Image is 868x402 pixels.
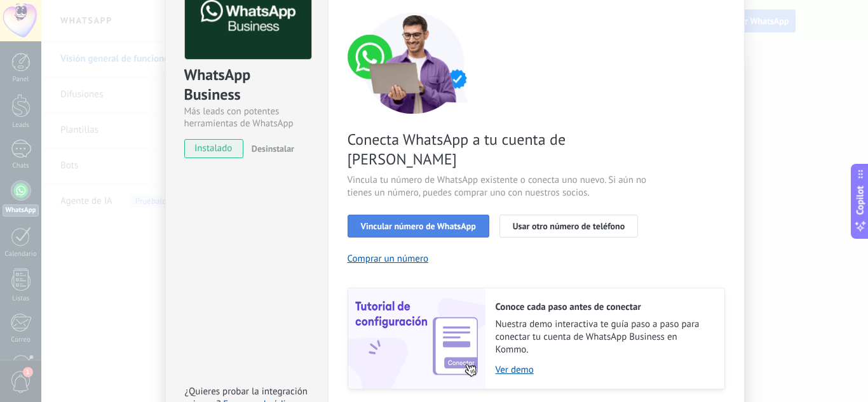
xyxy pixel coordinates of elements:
div: WhatsApp Business [184,65,309,105]
button: Vincular número de WhatsApp [348,215,489,238]
img: connect number [348,12,481,114]
span: Vincular número de WhatsApp [361,222,476,231]
h2: Conoce cada paso antes de conectar [496,301,712,313]
a: Ver demo [496,364,712,376]
button: Desinstalar [247,139,294,158]
button: Usar otro número de teléfono [499,215,638,238]
span: Usar otro número de teléfono [513,222,625,231]
button: Comprar un número [348,253,429,265]
span: Desinstalar [252,143,294,154]
span: instalado [185,139,243,158]
span: Vincula tu número de WhatsApp existente o conecta uno nuevo. Si aún no tienes un número, puedes c... [348,174,650,199]
span: Copilot [854,185,867,215]
div: Más leads con potentes herramientas de WhatsApp [184,105,309,130]
span: Conecta WhatsApp a tu cuenta de [PERSON_NAME] [348,130,650,169]
span: Nuestra demo interactiva te guía paso a paso para conectar tu cuenta de WhatsApp Business en Kommo. [496,318,712,356]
